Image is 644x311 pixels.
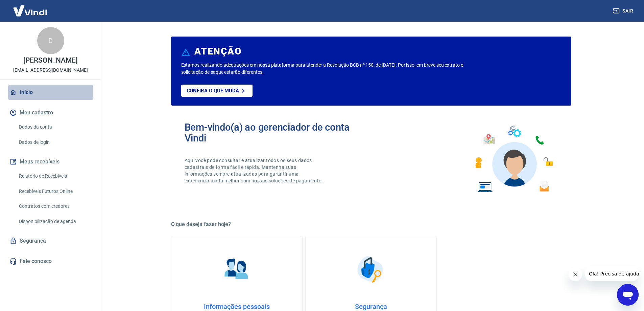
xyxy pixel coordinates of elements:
a: Fale conosco [8,254,93,269]
h5: O que deseja fazer hoje? [171,221,571,228]
p: [PERSON_NAME] [23,57,77,64]
p: Estamos realizando adequações em nossa plataforma para atender a Resolução BCB nº 150, de [DATE].... [181,62,485,76]
img: Vindi [8,0,52,21]
a: Contratos com credores [16,199,93,213]
p: [EMAIL_ADDRESS][DOMAIN_NAME] [13,67,88,74]
button: Sair [612,5,636,17]
iframe: Botão para abrir a janela de mensagens [617,284,639,306]
a: Relatório de Recebíveis [16,169,93,183]
h2: Bem-vindo(a) ao gerenciador de conta Vindi [185,122,371,143]
h4: Segurança [316,303,426,311]
h6: ATENÇÃO [194,48,241,55]
a: Confira o que muda [181,85,253,97]
span: Olá! Precisa de ajuda? [4,5,57,10]
h4: Informações pessoais [182,303,291,311]
img: Imagem de um avatar masculino com diversos icones exemplificando as funcionalidades do gerenciado... [469,122,558,197]
button: Meus recebíveis [8,154,93,169]
p: Confira o que muda [187,88,239,94]
img: Informações pessoais [220,252,254,286]
a: Dados de login [16,135,93,149]
button: Meu cadastro [8,105,93,120]
div: D [37,27,64,54]
a: Segurança [8,234,93,248]
a: Início [8,85,93,100]
p: Aqui você pode consultar e atualizar todos os seus dados cadastrais de forma fácil e rápida. Mant... [185,157,325,184]
img: Segurança [354,252,388,286]
iframe: Mensagem da empresa [585,266,639,281]
a: Dados da conta [16,120,93,134]
a: Disponibilização de agenda [16,215,93,228]
iframe: Fechar mensagem [569,268,582,281]
a: Recebíveis Futuros Online [16,184,93,198]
